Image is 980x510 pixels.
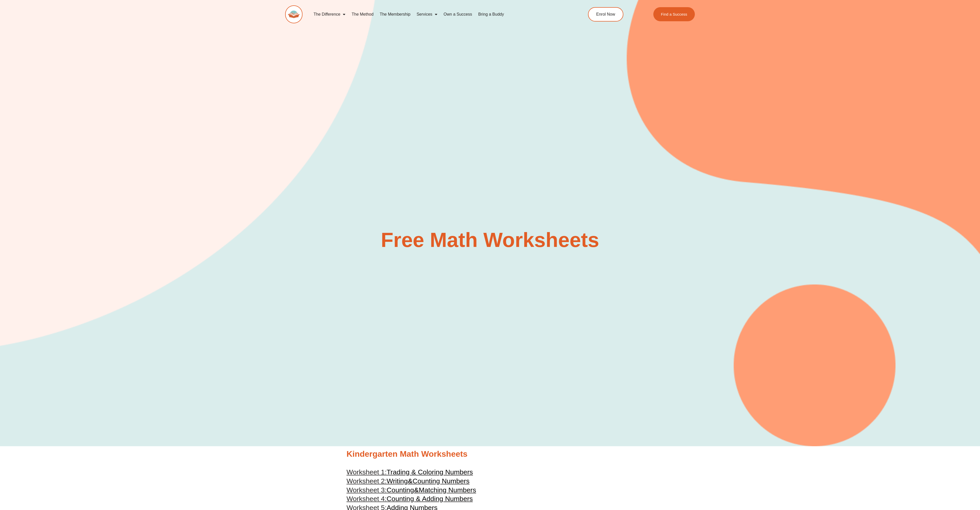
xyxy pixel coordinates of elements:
[387,477,408,485] span: Writing
[347,468,387,476] span: Worksheet 1:
[661,12,687,16] span: Find a Success
[387,468,473,476] span: Trading & Coloring Numbers
[347,486,387,494] span: Worksheet 3:
[348,8,376,20] a: The Method
[475,8,507,20] a: Bring a Buddy
[347,486,476,494] a: Worksheet 3:Counting&Matching Numbers
[387,486,414,494] span: Counting
[414,8,440,20] a: Services
[347,495,387,503] span: Worksheet 4:
[311,8,349,20] a: The Difference
[412,477,469,485] span: Counting Numbers
[653,7,695,21] a: Find a Success
[347,477,387,485] span: Worksheet 2:
[596,12,615,16] span: Enrol Now
[311,8,565,20] nav: Menu
[344,230,636,250] h2: Free Math Worksheets
[347,449,634,460] h2: Kindergarten Math Worksheets
[377,8,414,20] a: The Membership
[347,468,473,476] a: Worksheet 1:Trading & Coloring Numbers
[347,495,473,503] a: Worksheet 4:Counting & Adding Numbers
[588,7,623,22] a: Enrol Now
[347,477,470,485] a: Worksheet 2:Writing&Counting Numbers
[440,8,475,20] a: Own a Success
[419,486,476,494] span: Matching Numbers
[387,495,473,503] span: Counting & Adding Numbers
